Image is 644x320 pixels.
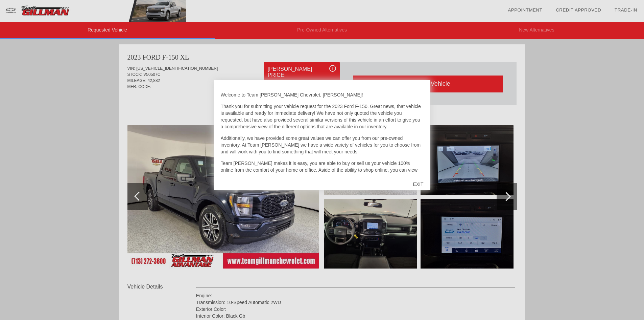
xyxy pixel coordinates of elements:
[615,7,637,13] a: Trade-In
[221,91,424,98] p: Welcome to Team [PERSON_NAME] Chevrolet, [PERSON_NAME]!
[556,7,601,13] a: Credit Approved
[221,135,424,155] p: Additionally, we have provided some great values we can offer you from our pre-owned inventory. A...
[406,174,430,194] div: EXIT
[508,7,542,13] a: Appointment
[221,103,424,130] p: Thank you for submitting your vehicle request for the 2023 Ford F-150. Great news, that vehicle i...
[221,160,424,200] p: Team [PERSON_NAME] makes it is easy, you are able to buy or sell us your vehicle 100% online from...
